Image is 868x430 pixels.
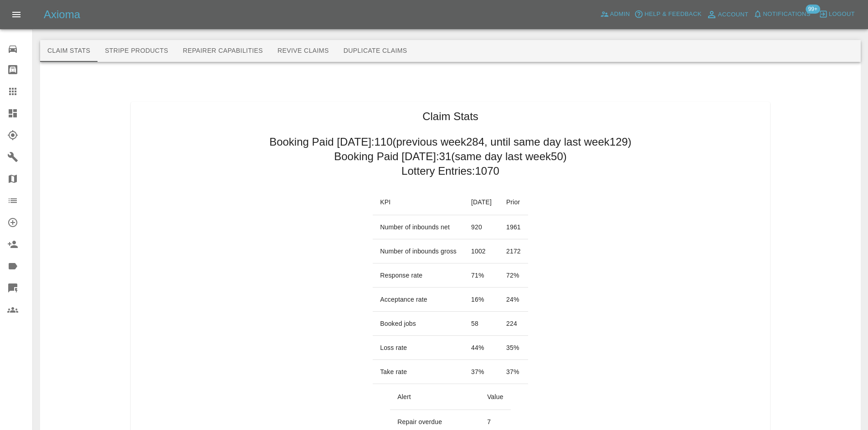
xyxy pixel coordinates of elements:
td: 44 % [464,336,499,360]
button: Open drawer [5,4,27,25]
h2: Lottery Entries: 1070 [401,164,499,178]
td: 1961 [499,215,528,239]
button: Repairer Capabilities [175,40,270,62]
a: Account [704,7,751,22]
td: Number of inbounds net [373,215,464,239]
button: Claim Stats [40,40,98,62]
span: 99+ [806,5,820,14]
th: Alert [390,384,480,410]
button: Help & Feedback [632,7,704,21]
span: Admin [610,9,630,20]
td: 2172 [499,239,528,263]
td: Acceptance rate [373,288,464,312]
td: 37 % [499,360,528,384]
td: Number of inbounds gross [373,239,464,263]
button: Stripe Products [98,40,175,62]
span: Notifications [763,9,811,20]
span: Account [718,10,749,20]
h1: Claim Stats [422,109,478,124]
td: 16 % [464,288,499,312]
td: 72 % [499,263,528,288]
td: 224 [499,312,528,336]
a: Admin [598,7,632,21]
th: Value [480,384,511,410]
th: Prior [499,189,528,215]
span: Help & Feedback [644,9,701,20]
th: KPI [373,189,464,215]
td: Booked jobs [373,312,464,336]
button: Notifications [751,7,813,21]
button: Duplicate Claims [336,40,415,62]
button: Logout [817,7,857,21]
td: 37 % [464,360,499,384]
h2: Booking Paid [DATE]: 31 (same day last week 50 ) [334,149,567,164]
td: 1002 [464,239,499,263]
h2: Booking Paid [DATE]: 110 (previous week 284 , until same day last week 129 ) [269,135,632,149]
td: Response rate [373,263,464,288]
span: Logout [829,9,855,20]
td: 58 [464,312,499,336]
td: 35 % [499,336,528,360]
td: 71 % [464,263,499,288]
h5: Axioma [44,7,80,22]
td: 920 [464,215,499,239]
td: Take rate [373,360,464,384]
td: 24 % [499,288,528,312]
td: Loss rate [373,336,464,360]
th: [DATE] [464,189,499,215]
button: Revive Claims [270,40,336,62]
